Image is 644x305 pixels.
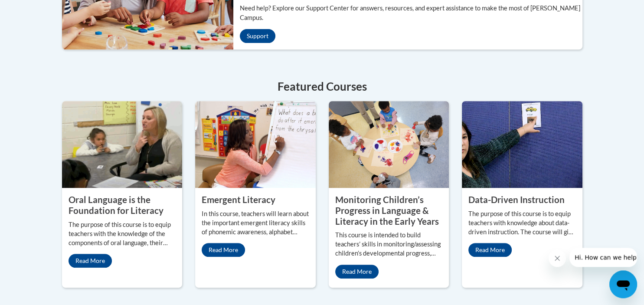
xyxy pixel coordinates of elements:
property: Data-Driven Instruction [468,194,565,205]
a: Read More [202,243,245,257]
p: The purpose of this course is to equip teachers with the knowledge of the components of oral lang... [69,220,176,248]
p: In this course, teachers will learn about the important emergent literacy skills of phonemic awar... [202,210,309,237]
p: The purpose of this course is to equip teachers with knowledge about data-driven instruction. The... [468,210,576,237]
h4: Featured Courses [62,78,582,95]
p: This course is intended to build teachers’ skills in monitoring/assessing children’s developmenta... [335,231,443,258]
img: Emergent Literacy [195,101,316,188]
p: Need help? Explore our Support Center for answers, resources, and expert assistance to make the m... [240,3,582,23]
img: Data-Driven Instruction [462,101,582,188]
span: Hi. How can we help? [5,6,70,13]
iframe: Message from company [569,248,637,267]
iframe: Close message [549,249,566,267]
property: Oral Language is the Foundation for Literacy [69,194,163,216]
a: Read More [468,243,512,257]
a: Support [240,29,275,43]
a: Read More [69,254,112,268]
img: Oral Language is the Foundation for Literacy [62,101,183,188]
iframe: Button to launch messaging window [609,270,637,298]
property: Emergent Literacy [202,194,275,205]
a: Read More [335,265,379,279]
img: Monitoring Children’s Progress in Language & Literacy in the Early Years [329,101,449,188]
property: Monitoring Children’s Progress in Language & Literacy in the Early Years [335,194,439,226]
